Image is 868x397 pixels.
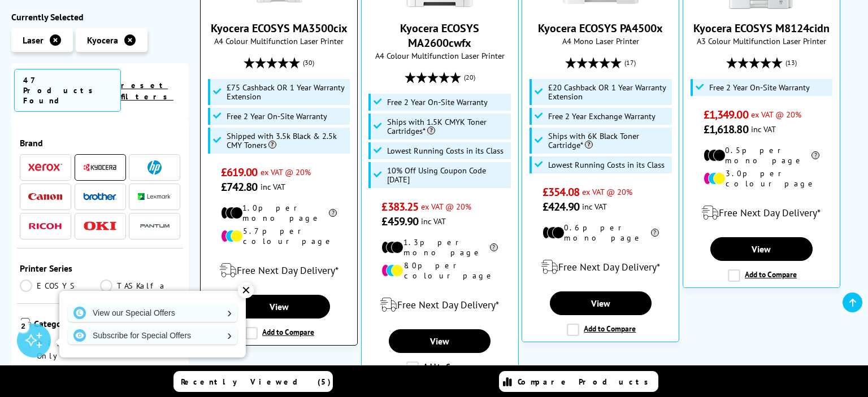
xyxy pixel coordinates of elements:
[464,67,475,88] span: (20)
[147,160,162,174] img: HP
[245,327,314,339] label: Add to Compare
[381,260,497,281] li: 8.0p per colour page
[173,371,333,392] a: Recently Viewed (5)
[221,226,337,246] li: 5.7p per colour page
[387,166,508,184] span: 10% Off Using Coupon Code [DATE]
[227,132,348,150] span: Shipped with 3.5k Black & 2.5k CMY Toners
[138,160,172,174] a: HP
[221,203,337,223] li: 1.0p per mono page
[751,124,776,134] span: inc VAT
[381,214,418,229] span: £459.90
[228,295,329,319] a: View
[17,320,29,332] div: 2
[121,80,173,102] a: reset filters
[68,326,237,344] a: Subscribe for Special Offers
[181,377,331,387] span: Recently Viewed (5)
[550,291,652,315] a: View
[28,164,62,172] img: Xerox
[211,21,348,36] a: Kyocera ECOSYS MA3500cix
[221,180,258,194] span: £742.80
[582,201,607,212] span: inc VAT
[704,122,748,137] span: £1,618.80
[624,52,636,73] span: (17)
[34,318,180,331] span: Category
[261,181,285,192] span: inc VAT
[542,199,579,214] span: £424.90
[28,219,62,233] a: Ricoh
[548,83,669,101] span: £20 Cashback OR 1 Year Warranty Extension
[20,263,180,274] span: Printer Series
[367,50,513,61] span: A4 Colour Multifunction Laser Printer
[528,36,673,46] span: A4 Mono Laser Printer
[421,201,471,212] span: ex VAT @ 20%
[138,190,172,204] a: Lexmark
[548,112,656,121] span: Free 2 Year Exchange Warranty
[206,255,351,286] div: modal_delivery
[542,185,579,199] span: £354.08
[751,109,801,120] span: ex VAT @ 20%
[227,112,327,121] span: Free 2 Year On-Site Warranty
[14,69,121,112] span: 47 Products Found
[499,371,658,392] a: Compare Products
[693,21,830,36] a: Kyocera ECOSYS M8124cidn
[367,289,513,321] div: modal_delivery
[238,282,254,298] div: ✕
[709,83,810,92] span: Free 2 Year On-Site Warranty
[728,269,797,282] label: Add to Compare
[406,361,475,374] label: Add to Compare
[138,219,172,233] a: Pantum
[381,199,418,214] span: £383.25
[138,220,172,233] img: Pantum
[303,52,314,73] span: (30)
[397,1,482,12] a: Kyocera ECOSYS MA2600cwfx
[83,221,117,231] img: OKI
[83,190,117,204] a: Brother
[68,304,237,322] a: View our Special Offers
[23,34,44,46] span: Laser
[11,11,189,23] div: Currently Selected
[221,165,258,180] span: £619.00
[83,193,117,200] img: Brother
[704,168,819,189] li: 3.0p per colour page
[689,197,834,229] div: modal_delivery
[206,36,351,46] span: A4 Colour Multifunction Laser Printer
[227,83,348,101] span: £75 Cashback OR 1 Year Warranty Extension
[421,216,446,226] span: inc VAT
[538,21,663,36] a: Kyocera ECOSYS PA4500x
[689,36,834,46] span: A3 Colour Multifunction Laser Printer
[20,318,31,329] img: Category
[389,329,491,353] a: View
[83,160,117,174] a: Kyocera
[28,223,62,229] img: Ricoh
[582,186,632,197] span: ex VAT @ 20%
[719,1,804,12] a: Kyocera ECOSYS M8124cidn
[381,237,497,258] li: 1.3p per mono page
[528,251,673,283] div: modal_delivery
[567,324,636,336] label: Add to Compare
[704,107,748,122] span: £1,349.00
[558,1,643,12] a: Kyocera ECOSYS PA4500x
[387,117,508,136] span: Ships with 1.5K CMYK Toner Cartridges*
[87,34,118,46] span: Kyocera
[387,146,504,155] span: Lowest Running Costs in its Class
[400,21,479,50] a: Kyocera ECOSYS MA2600cwfx
[237,1,322,12] a: Kyocera ECOSYS MA3500cix
[20,280,100,292] a: ECOSYS
[704,145,819,165] li: 0.5p per mono page
[542,223,658,243] li: 0.6p per mono page
[138,194,172,200] img: Lexmark
[83,163,117,172] img: Kyocera
[548,160,665,169] span: Lowest Running Costs in its Class
[100,280,180,292] a: TASKalfa
[28,160,62,174] a: Xerox
[28,190,62,204] a: Canon
[785,52,797,73] span: (13)
[83,219,117,233] a: OKI
[20,137,180,149] span: Brand
[518,377,654,387] span: Compare Products
[261,167,311,177] span: ex VAT @ 20%
[548,132,669,150] span: Ships with 6K Black Toner Cartridge*
[710,237,812,261] a: View
[28,193,62,200] img: Canon
[387,98,488,107] span: Free 2 Year On-Site Warranty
